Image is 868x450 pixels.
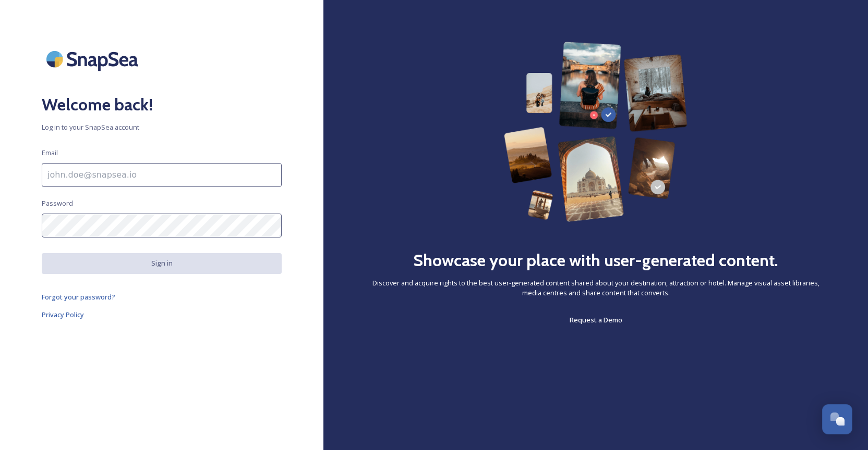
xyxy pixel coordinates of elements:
[822,404,852,434] button: Open Chat
[42,92,282,117] h2: Welcome back!
[42,163,282,187] input: john.doe@snapsea.io
[570,314,622,326] a: Request a Demo
[42,310,84,319] span: Privacy Policy
[42,291,282,303] a: Forgot your password?
[42,198,73,208] span: Password
[42,122,282,132] span: Log in to your SnapSea account
[570,315,622,324] span: Request a Demo
[365,278,826,298] span: Discover and acquire rights to the best user-generated content shared about your destination, att...
[42,308,282,321] a: Privacy Policy
[413,248,778,273] h2: Showcase your place with user-generated content.
[42,148,58,158] span: Email
[42,253,282,273] button: Sign in
[504,42,688,222] img: 63b42ca75bacad526042e722_Group%20154-p-800.png
[42,42,146,77] img: SnapSea Logo
[42,292,115,302] span: Forgot your password?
